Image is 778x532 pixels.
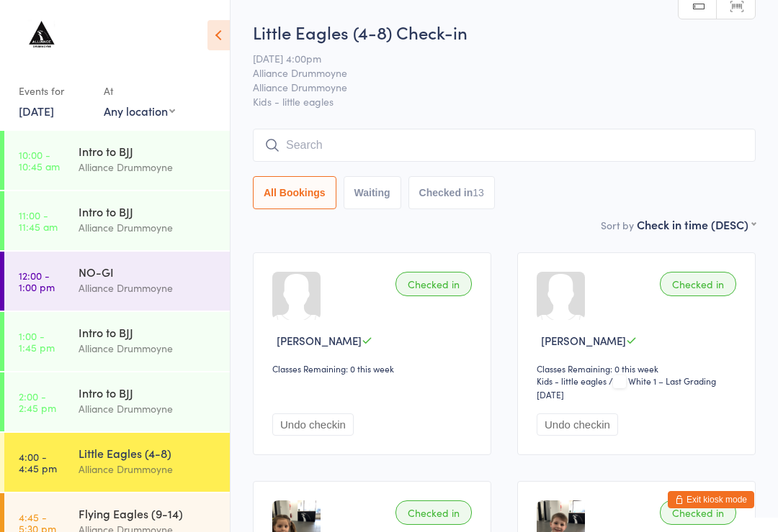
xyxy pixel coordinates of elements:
[4,312,230,371] a: 1:00 -1:45 pmIntro to BJJAlliance Drummoyne
[253,80,733,94] span: Alliance Drummoyne
[19,270,55,293] time: 12:00 - 1:00 pm
[272,362,476,375] div: Classes Remaining: 0 this week
[637,216,756,232] div: Check in time (DESC)
[395,500,472,525] div: Checked in
[537,413,618,436] button: Undo checkin
[4,131,230,190] a: 10:00 -10:45 amIntro to BJJAlliance Drummoyne
[19,451,57,474] time: 4:00 - 4:45 pm
[660,500,736,525] div: Checked in
[272,413,354,436] button: Undo checkin
[4,252,230,311] a: 12:00 -1:00 pmNO-GIAlliance Drummoyne
[660,272,736,296] div: Checked in
[14,11,68,65] img: Alliance Drummoyne
[253,94,756,109] span: Kids - little eagles
[79,445,218,461] div: Little Eagles (4-8)
[277,333,362,348] span: [PERSON_NAME]
[79,385,218,400] div: Intro to BJJ
[408,176,495,209] button: Checked in13
[19,209,58,232] time: 11:00 - 11:45 am
[79,505,218,521] div: Flying Eagles (9-14)
[79,143,218,159] div: Intro to BJJ
[253,20,756,44] h2: Little Eagles (4-8) Check-in
[253,65,733,80] span: Alliance Drummoyne
[253,51,733,65] span: [DATE] 4:00pm
[79,219,218,236] div: Alliance Drummoyne
[344,176,401,209] button: Waiting
[19,103,54,119] a: [DATE]
[668,491,754,508] button: Exit kiosk mode
[19,390,56,413] time: 2:00 - 2:45 pm
[19,149,60,172] time: 10:00 - 10:45 am
[79,340,218,357] div: Alliance Drummoyne
[537,375,607,387] div: Kids - little eagles
[104,103,175,119] div: Any location
[79,203,218,219] div: Intro to BJJ
[79,264,218,280] div: NO-GI
[79,324,218,340] div: Intro to BJJ
[601,218,634,232] label: Sort by
[104,79,175,103] div: At
[79,400,218,417] div: Alliance Drummoyne
[19,79,89,103] div: Events for
[19,330,55,353] time: 1:00 - 1:45 pm
[79,280,218,296] div: Alliance Drummoyne
[253,176,336,209] button: All Bookings
[79,461,218,477] div: Alliance Drummoyne
[4,191,230,250] a: 11:00 -11:45 amIntro to BJJAlliance Drummoyne
[4,372,230,431] a: 2:00 -2:45 pmIntro to BJJAlliance Drummoyne
[537,362,741,375] div: Classes Remaining: 0 this week
[253,129,756,162] input: Search
[473,187,484,198] div: 13
[79,159,218,175] div: Alliance Drummoyne
[395,272,472,296] div: Checked in
[541,333,626,348] span: [PERSON_NAME]
[4,433,230,492] a: 4:00 -4:45 pmLittle Eagles (4-8)Alliance Drummoyne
